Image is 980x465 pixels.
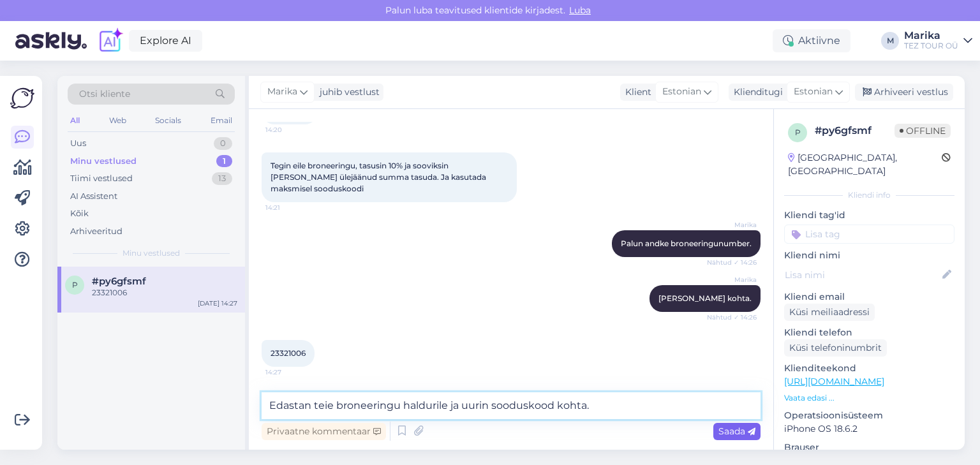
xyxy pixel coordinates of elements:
[620,85,651,99] div: Klient
[79,87,130,101] span: Otsi kliente
[904,31,972,51] a: MarikaTEZ TOUR OÜ
[707,313,757,322] span: Nähtud ✓ 14:26
[152,112,184,129] div: Socials
[788,151,942,178] div: [GEOGRAPHIC_DATA], [GEOGRAPHIC_DATA]
[265,125,313,135] span: 14:20
[784,290,954,304] p: Kliendi email
[262,423,386,440] div: Privaatne kommentaar
[70,225,122,238] div: Arhiveeritud
[784,249,954,262] p: Kliendi nimi
[904,41,958,51] div: TEZ TOUR OÜ
[784,392,954,404] p: Vaata edasi ...
[784,189,954,201] div: Kliendi info
[70,207,89,220] div: Kõik
[718,425,755,437] span: Saada
[70,137,86,150] div: Uus
[785,268,940,282] input: Lisa nimi
[212,172,232,185] div: 13
[10,86,34,110] img: Askly Logo
[794,85,833,99] span: Estonian
[784,225,954,244] input: Lisa tag
[70,155,137,168] div: Minu vestlused
[262,392,761,419] textarea: Edastan teie broneeringu haldurile ja uurin sooduskood kohta.
[271,161,488,193] span: Tegin eile broneeringu, tasusin 10% ja sooviksin [PERSON_NAME] ülejäänud summa tasuda. Ja kasutad...
[129,30,202,52] a: Explore AI
[709,220,757,230] span: Marika
[895,124,951,138] span: Offline
[265,203,313,212] span: 14:21
[904,31,958,41] div: Marika
[214,137,232,150] div: 0
[122,247,180,259] span: Minu vestlused
[208,112,235,129] div: Email
[70,190,117,203] div: AI Assistent
[815,123,895,138] div: # py6gfsmf
[784,326,954,339] p: Kliendi telefon
[784,441,954,454] p: Brauser
[97,27,124,54] img: explore-ai
[773,29,850,52] div: Aktiivne
[855,84,953,101] div: Arhiveeri vestlus
[68,112,82,129] div: All
[795,128,801,137] span: p
[658,293,752,303] span: [PERSON_NAME] kohta.
[784,209,954,222] p: Kliendi tag'id
[784,422,954,436] p: iPhone OS 18.6.2
[216,155,232,168] div: 1
[92,276,146,287] span: #py6gfsmf
[784,304,875,321] div: Küsi meiliaadressi
[709,275,757,284] span: Marika
[784,376,884,387] a: [URL][DOMAIN_NAME]
[707,258,757,267] span: Nähtud ✓ 14:26
[198,299,237,308] div: [DATE] 14:27
[70,172,133,185] div: Tiimi vestlused
[621,239,752,248] span: Palun andke broneeringunumber.
[92,287,237,299] div: 23321006
[784,339,887,357] div: Küsi telefoninumbrit
[565,4,595,16] span: Luba
[662,85,701,99] span: Estonian
[107,112,129,129] div: Web
[784,362,954,375] p: Klienditeekond
[267,85,297,99] span: Marika
[315,85,380,99] div: juhib vestlust
[72,280,78,290] span: p
[265,367,313,377] span: 14:27
[729,85,783,99] div: Klienditugi
[271,348,306,358] span: 23321006
[881,32,899,50] div: M
[784,409,954,422] p: Operatsioonisüsteem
